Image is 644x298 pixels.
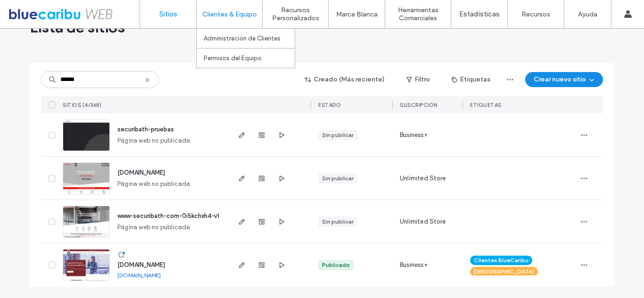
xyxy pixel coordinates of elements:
[117,212,219,219] a: www-securibath-com-0i5kchxh4-v1
[578,10,597,18] label: Ayuda
[204,48,295,68] a: Permisos del Equipo
[400,260,428,270] span: Business+
[400,102,438,108] span: Suscripción
[474,256,528,265] span: Clientes BlueCaribu
[322,174,354,183] div: Sin publicar
[525,72,603,87] button: Crear nuevo sitio
[63,102,101,108] span: SITIOS (4/368)
[263,6,328,22] label: Recursos Personalizados
[117,169,165,176] a: [DOMAIN_NAME]
[117,272,161,279] a: [DOMAIN_NAME]
[322,261,350,269] div: Publicado
[443,72,499,87] button: Etiquetas
[318,102,341,108] span: ESTADO
[20,7,46,15] span: Ayuda
[159,10,177,18] label: Sitios
[385,6,451,22] label: Herramientas Comerciales
[459,10,500,18] label: Estadísticas
[322,131,354,139] div: Sin publicar
[400,130,428,140] span: Business+
[297,72,393,87] button: Creado (Más reciente)
[117,136,190,145] span: Página web no publicada
[202,10,257,18] label: Clientes & Equipo
[117,261,165,268] a: [DOMAIN_NAME]
[204,29,295,48] a: Administración de Clientes
[322,217,354,226] div: Sin publicar
[470,102,502,108] span: ETIQUETAS
[400,217,446,226] span: Unlimited Store
[336,10,378,18] label: Marca Blanca
[117,126,174,133] a: securibath-pruebas
[474,267,534,276] span: [GEOGRAPHIC_DATA]
[204,55,262,62] label: Permisos del Equipo
[204,35,281,42] label: Administración de Clientes
[400,174,446,183] span: Unlimited Store
[397,72,439,87] button: Filtro
[521,10,550,18] label: Recursos
[117,179,190,189] span: Página web no publicada
[117,223,190,232] span: Página web no publicada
